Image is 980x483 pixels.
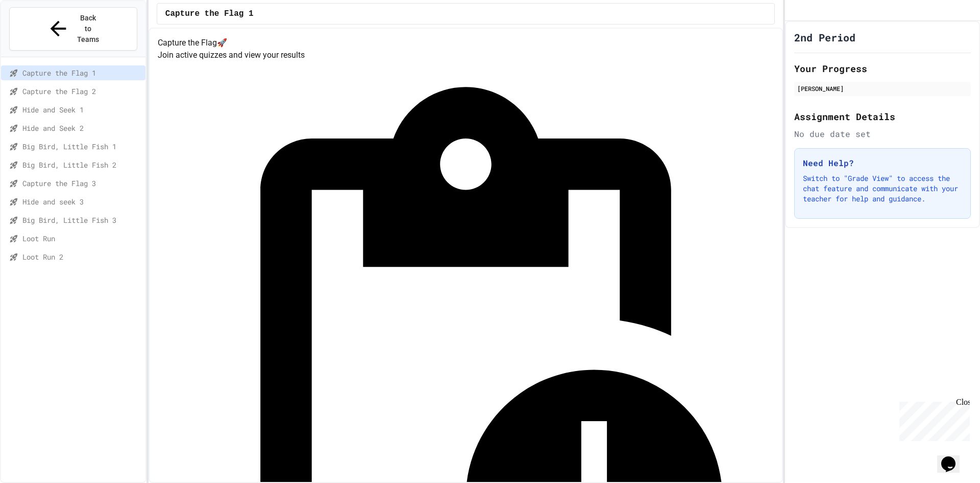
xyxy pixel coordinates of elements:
[22,233,141,244] span: Loot Run
[794,109,971,124] h2: Assignment Details
[22,123,141,133] span: Hide and Seek 2
[895,398,970,441] iframe: chat widget
[794,30,855,44] h1: 2nd Period
[797,84,968,93] div: [PERSON_NAME]
[22,215,141,225] span: Big Bird, Little Fish 3
[76,13,100,45] span: Back to Teams
[22,251,141,262] span: Loot Run 2
[803,173,962,204] p: Switch to "Grade View" to access the chat feature and communicate with your teacher for help and ...
[158,37,774,49] h4: Capture the Flag 🚀
[22,67,141,78] span: Capture the Flag 1
[803,157,962,169] h3: Need Help?
[22,196,141,207] span: Hide and seek 3
[4,4,70,65] div: Chat with us now!Close
[22,178,141,189] span: Capture the Flag 3
[22,159,141,170] span: Big Bird, Little Fish 2
[165,8,254,20] span: Capture the Flag 1
[158,49,774,61] p: Join active quizzes and view your results
[9,7,137,51] button: Back to Teams
[22,104,141,115] span: Hide and Seek 1
[794,61,971,76] h2: Your Progress
[22,141,141,152] span: Big Bird, Little Fish 1
[22,86,141,97] span: Capture the Flag 2
[794,128,971,140] div: No due date set
[937,442,970,473] iframe: chat widget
